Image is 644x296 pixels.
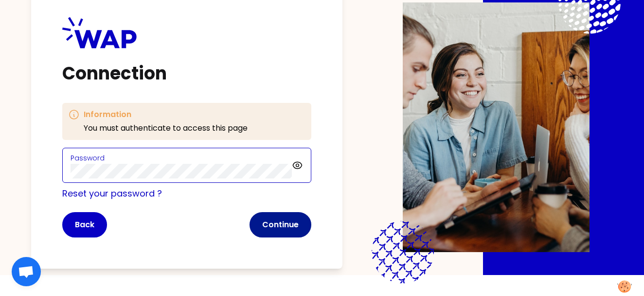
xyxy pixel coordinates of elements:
[62,187,162,199] a: Reset your password ?
[62,212,107,237] button: Back
[62,64,311,83] h1: Connection
[250,212,311,237] button: Continue
[403,2,590,252] img: Description
[12,257,41,286] div: Ouvrir le chat
[84,122,248,134] p: You must authenticate to access this page
[84,109,248,120] h3: Information
[71,153,105,163] label: Password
